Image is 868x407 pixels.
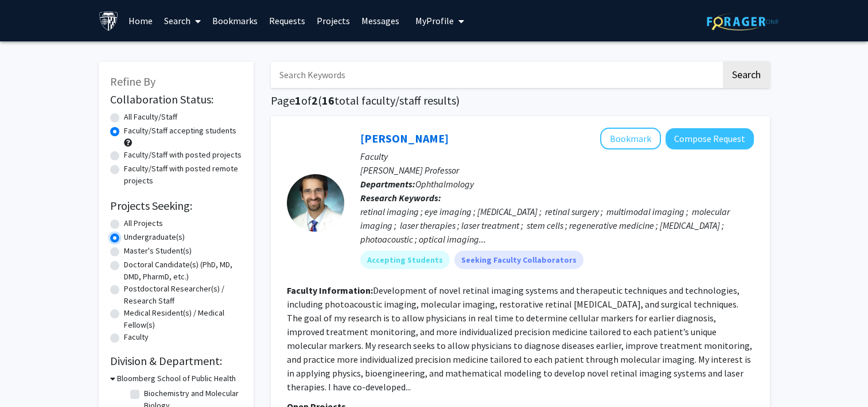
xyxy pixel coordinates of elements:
a: Requests [263,1,311,41]
label: All Faculty/Staff [124,111,177,123]
h2: Projects Seeking: [110,199,242,213]
h2: Collaboration Status: [110,93,242,106]
button: Add Yannis Paulus to Bookmarks [600,128,661,149]
a: [PERSON_NAME] [360,131,449,145]
img: Johns Hopkins University Logo [99,11,119,31]
button: Search [723,62,770,88]
button: Compose Request to Yannis Paulus [665,128,754,149]
a: Bookmarks [207,1,263,41]
label: All Projects [124,217,163,229]
label: Faculty/Staff accepting students [124,125,236,137]
label: Doctoral Candidate(s) (PhD, MD, DMD, PharmD, etc.) [124,259,242,283]
a: Messages [356,1,405,41]
a: Search [158,1,207,41]
span: Ophthalmology [415,178,474,190]
mat-chip: Seeking Faculty Collaborators [454,251,583,269]
span: My Profile [415,15,454,26]
label: Medical Resident(s) / Medical Fellow(s) [124,307,242,331]
span: 1 [295,93,301,107]
mat-chip: Accepting Students [360,251,450,269]
h3: Bloomberg School of Public Health [117,373,236,385]
div: retinal imaging ; eye imaging ; [MEDICAL_DATA] ; retinal surgery ; multimodal imaging ; molecular... [360,205,754,246]
input: Search Keywords [271,62,721,88]
h1: Page of ( total faculty/staff results) [271,94,770,107]
b: Research Keywords: [360,192,441,203]
iframe: Chat [9,355,49,398]
span: Refine By [110,74,155,89]
label: Faculty/Staff with posted projects [124,149,242,161]
label: Undergraduate(s) [124,231,185,243]
p: [PERSON_NAME] Professor [360,163,754,177]
label: Postdoctoral Researcher(s) / Research Staff [124,283,242,307]
a: Home [123,1,158,41]
span: 2 [312,93,318,107]
fg-read-more: Development of novel retinal imaging systems and therapeutic techniques and technologies, includi... [287,285,752,393]
b: Departments: [360,178,415,190]
label: Faculty [124,331,149,343]
label: Faculty/Staff with posted remote projects [124,163,242,187]
b: Faculty Information: [287,285,373,296]
label: Master's Student(s) [124,245,192,257]
h2: Division & Department: [110,354,242,368]
span: 16 [322,93,334,107]
p: Faculty [360,149,754,163]
a: Projects [311,1,356,41]
img: ForagerOne Logo [707,13,779,30]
